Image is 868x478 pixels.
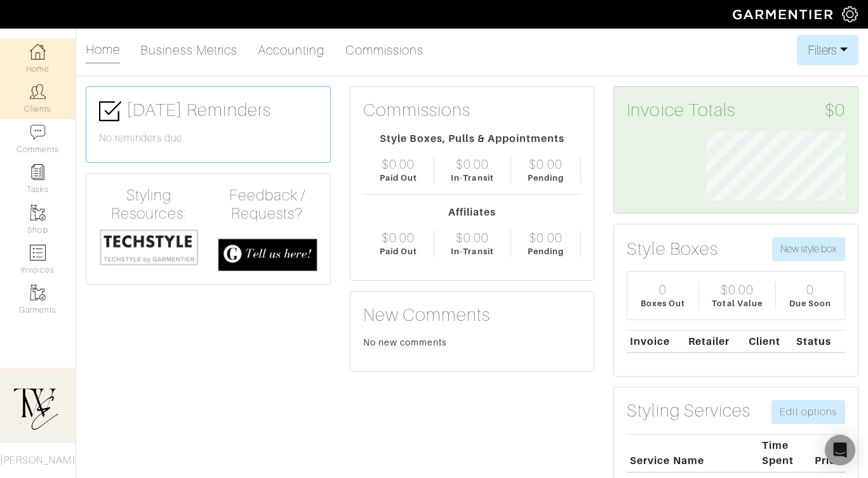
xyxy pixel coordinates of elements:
[99,228,199,266] img: techstyle-93310999766a10050dc78ceb7f971a75838126fd19372ce40ba20cdf6a89b94b.png
[218,238,317,271] img: feedback_requests-3821251ac2bd56c73c230f3229a5b25d6eb027adea667894f41107c140538ee0.png
[529,230,562,245] div: $0.00
[528,245,564,257] div: Pending
[627,238,718,260] h3: Style Boxes
[382,230,415,245] div: $0.00
[529,157,562,172] div: $0.00
[451,245,494,257] div: In-Transit
[803,435,845,472] th: Price
[659,282,667,297] div: 0
[627,400,751,422] h3: Styling Services
[685,330,745,352] th: Retailer
[99,100,317,122] h3: [DATE] Reminders
[721,282,754,297] div: $0.00
[842,6,858,22] img: gear-icon-white-bd11855cb880d31180b6d7d6211b90ccbf57a29d726f0c71d8c61bd08dd39cc2.png
[363,131,582,146] div: Style Boxes, Pulls & Appointments
[363,304,582,326] h3: New Comments
[712,297,763,309] div: Total Value
[30,44,46,60] img: dashboard-icon-dbcd8f5a0b271acd01030246c82b418ddd0df26cd7fceb0bd07c9910d44c42f6.png
[30,205,46,221] img: garments-icon-b7da505a4dc4fd61783c78ac3ca0ef83fa9d6f193b1c9dc38574b1d14d53ca28.png
[380,245,417,257] div: Paid Out
[797,35,858,65] button: Filters
[218,186,317,223] h4: Feedback / Requests?
[363,336,582,349] div: No new comments
[30,84,46,100] img: clients-icon-6bae9207a08558b7cb47a8932f037763ab4055f8c8b6bfacd5dc20c3e0201464.png
[806,282,814,297] div: 0
[627,330,685,352] th: Invoice
[627,100,845,121] h3: Invoice Totals
[627,435,758,472] th: Service Name
[30,164,46,180] img: reminder-icon-8004d30b9f0a5d33ae49ab947aed9ed385cf756f9e5892f1edd6e32f2345188e.png
[745,330,793,352] th: Client
[789,297,831,309] div: Due Soon
[363,100,471,121] h3: Commissions
[258,37,325,63] a: Accounting
[382,157,415,172] div: $0.00
[825,435,855,465] div: Open Intercom Messenger
[363,205,582,220] div: Affiliates
[99,100,121,122] img: check-box-icon-36a4915ff3ba2bd8f6e4f29bc755bb66becd62c870f447fc0dd1365fcfddab58.png
[793,330,845,352] th: Status
[771,400,845,424] a: Edit options
[825,100,845,121] span: $0
[86,37,120,64] a: Home
[456,230,489,245] div: $0.00
[772,237,845,261] button: New style box
[30,285,46,300] img: garments-icon-b7da505a4dc4fd61783c78ac3ca0ef83fa9d6f193b1c9dc38574b1d14d53ca28.png
[456,157,489,172] div: $0.00
[528,172,564,184] div: Pending
[99,186,199,223] h4: Styling Resources:
[30,245,46,261] img: orders-icon-0abe47150d42831381b5fb84f609e132dff9fe21cb692f30cb5eec754e2cba89.png
[380,172,417,184] div: Paid Out
[726,3,842,25] img: garmentier-logo-header-white-b43fb05a5012e4ada735d5af1a66efaba907eab6374d6393d1fbf88cb4ef424d.png
[641,297,685,309] div: Boxes Out
[451,172,494,184] div: In-Transit
[30,124,46,140] img: comment-icon-a0a6a9ef722e966f86d9cbdc48e553b5cf19dbc54f86b18d962a5391bc8f6eb6.png
[759,435,803,472] th: Time Spent
[345,37,424,63] a: Commissions
[99,132,317,145] h6: No reminders due
[140,37,237,63] a: Business Metrics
